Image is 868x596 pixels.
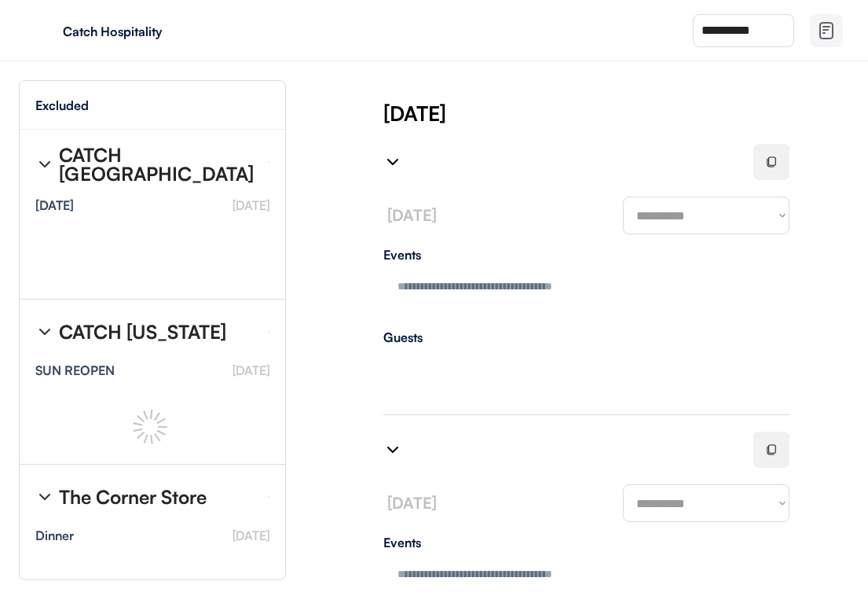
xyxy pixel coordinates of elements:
img: chevron-right%20%281%29.svg [35,155,54,174]
img: chevron-right%20%281%29.svg [383,440,402,459]
img: yH5BAEAAAAALAAAAAABAAEAAAIBRAA7 [31,18,57,43]
div: Dinner [35,529,74,542]
div: Catch Hospitality [63,25,261,38]
div: Events [383,536,789,549]
font: [DATE] [387,493,437,513]
div: Events [383,248,789,261]
div: SUN REOPEN [35,364,115,377]
div: The Corner Store [59,487,207,506]
img: chevron-right%20%281%29.svg [35,487,54,506]
img: chevron-right%20%281%29.svg [35,322,54,341]
img: chevron-right%20%281%29.svg [383,153,402,171]
div: CATCH [GEOGRAPHIC_DATA] [59,145,255,183]
font: [DATE] [233,197,269,213]
img: file-02.svg [817,21,836,40]
div: [DATE] [383,99,868,127]
div: CATCH [US_STATE] [59,322,226,341]
font: [DATE] [233,362,269,378]
font: [DATE] [233,528,269,543]
div: Excluded [35,99,89,112]
div: Guests [383,331,789,344]
font: [DATE] [387,205,437,225]
div: [DATE] [35,199,74,212]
